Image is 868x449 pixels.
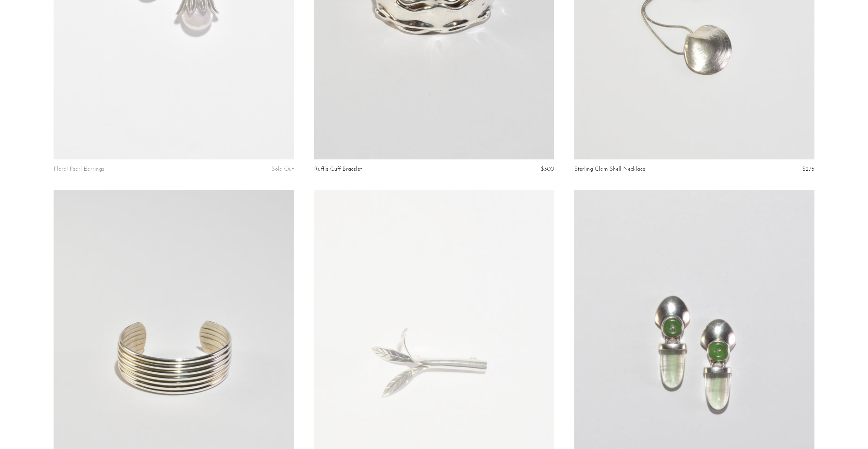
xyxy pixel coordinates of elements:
[574,166,645,172] a: Sterling Clam Shell Necklace
[802,166,814,172] span: $275
[314,166,362,172] a: Ruffle Cuff Bracelet
[271,166,294,172] span: Sold Out
[541,166,554,172] span: $300
[54,166,104,172] a: Floral Pearl Earrings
